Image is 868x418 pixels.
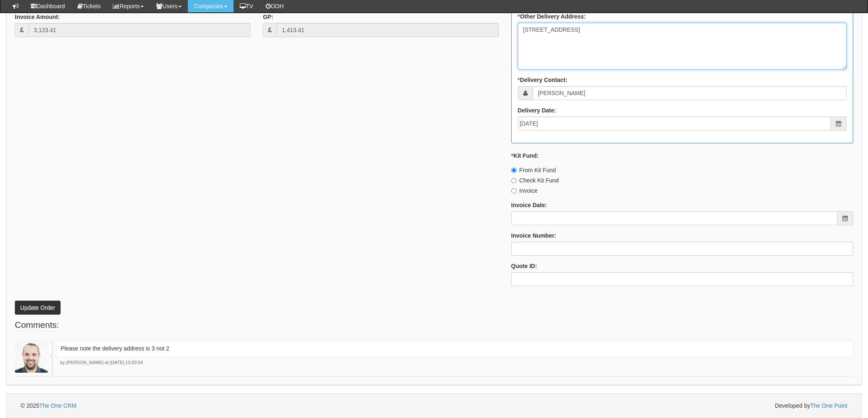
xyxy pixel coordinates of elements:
span: © 2025 [21,402,77,409]
label: From Kit Fund [511,166,556,174]
textarea: [STREET_ADDRESS] [518,23,847,70]
button: Update Order [15,301,61,315]
label: Quote ID: [511,262,537,270]
label: GP: [263,13,273,21]
input: Invoice [511,188,517,194]
a: The One CRM [39,402,76,409]
label: Other Delivery Address: [518,12,586,21]
label: Kit Fund: [511,152,539,160]
span: Developed by [775,402,847,410]
img: James Kaye [15,340,48,373]
label: Delivery Contact: [518,76,568,84]
label: Delivery Date: [518,106,556,114]
a: The One Point [810,402,847,409]
label: Invoice Number: [511,231,557,240]
label: Invoice [511,187,538,195]
input: From Kit Fund [511,168,517,173]
p: Please note the delivery address is 3 not 2 [61,344,849,353]
label: Check Kit Fund [511,176,559,184]
label: Invoice Date: [511,201,547,209]
legend: Comments: [15,319,59,332]
label: Invoice Amount: [15,13,60,21]
input: Check Kit Fund [511,178,517,183]
p: by [PERSON_NAME] at [DATE] 13:50:54 [56,360,853,366]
